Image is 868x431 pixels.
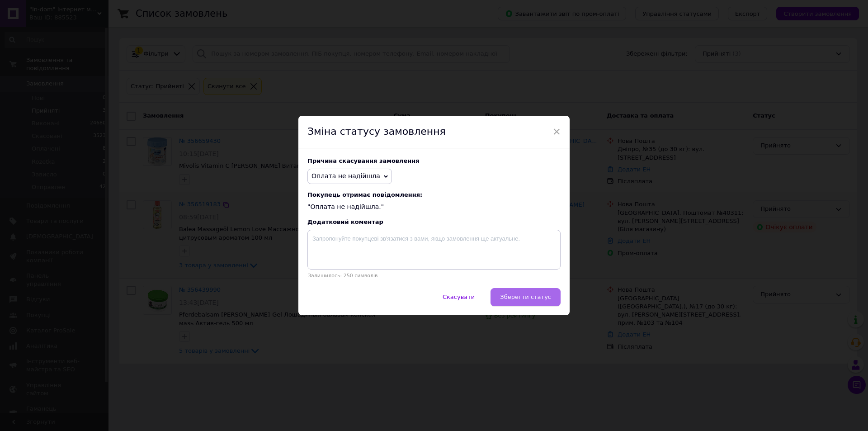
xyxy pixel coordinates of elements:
[298,116,570,148] div: Зміна статусу замовлення
[443,294,475,300] span: Скасувати
[491,288,561,306] button: Зберегти статус
[307,191,561,198] span: Покупець отримає повідомлення:
[552,124,561,139] span: ×
[307,191,561,212] div: "Оплата не надійшла."
[500,294,551,300] span: Зберегти статус
[307,273,561,279] p: Залишилось: 250 символів
[311,172,380,180] span: Оплата не надійшла
[433,288,484,306] button: Скасувати
[307,218,561,225] div: Додатковий коментар
[307,157,561,164] div: Причина скасування замовлення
